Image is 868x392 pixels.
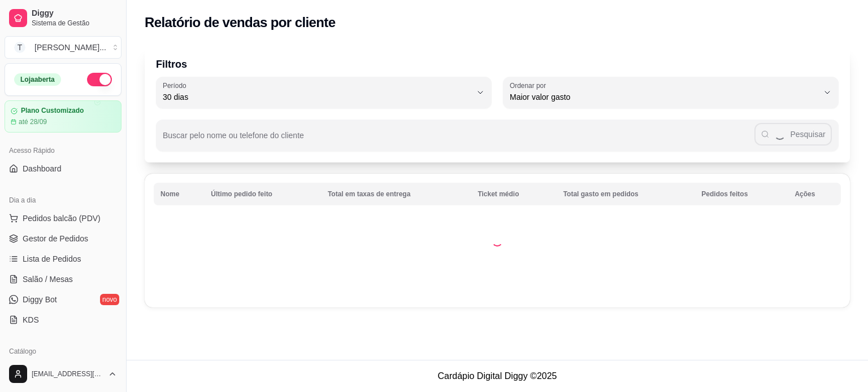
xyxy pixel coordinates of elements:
[5,209,121,227] button: Pedidos balcão (PDV)
[19,117,47,126] article: até 28/09
[23,294,57,305] span: Diggy Bot
[492,235,503,246] div: Loading
[32,19,117,28] span: Sistema de Gestão
[510,81,550,90] label: Ordenar por
[163,91,471,103] span: 30 dias
[163,134,754,146] input: Buscar pelo nome ou telefone do cliente
[87,73,112,86] button: Alterar Status
[34,42,106,53] div: [PERSON_NAME] ...
[145,14,336,32] h2: Relatório de vendas por cliente
[32,369,103,378] span: [EMAIL_ADDRESS][DOMAIN_NAME]
[14,42,25,53] span: T
[23,213,101,224] span: Pedidos balcão (PDV)
[23,253,81,265] span: Lista de Pedidos
[5,290,121,309] a: Diggy Botnovo
[503,77,839,108] button: Ordenar porMaior valor gasto
[5,230,121,248] a: Gestor de Pedidos
[5,191,121,209] div: Dia a dia
[5,36,121,59] button: Select a team
[5,311,121,329] a: KDS
[5,5,121,32] a: DiggySistema de Gestão
[5,250,121,268] a: Lista de Pedidos
[5,342,121,360] div: Catálogo
[5,360,121,387] button: [EMAIL_ADDRESS][DOMAIN_NAME]
[5,142,121,160] div: Acesso Rápido
[163,81,190,90] label: Período
[156,77,492,108] button: Período30 dias
[5,160,121,178] a: Dashboard
[21,107,84,115] article: Plano Customizado
[156,56,839,72] p: Filtros
[127,360,868,392] footer: Cardápio Digital Diggy © 2025
[23,163,62,174] span: Dashboard
[5,100,121,133] a: Plano Customizadoaté 28/09
[510,91,818,103] span: Maior valor gasto
[23,274,73,285] span: Salão / Mesas
[32,8,117,19] span: Diggy
[23,233,88,244] span: Gestor de Pedidos
[14,73,61,86] div: Loja aberta
[5,270,121,288] a: Salão / Mesas
[23,314,39,325] span: KDS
